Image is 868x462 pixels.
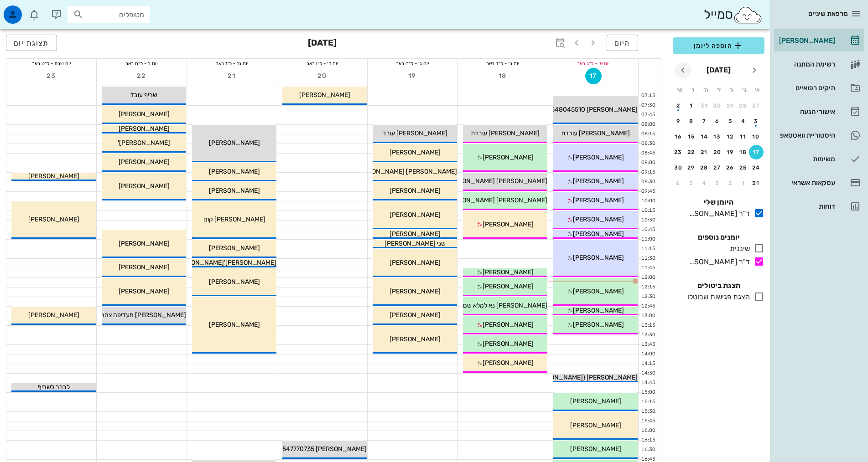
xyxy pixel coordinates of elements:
[723,103,738,109] div: 29
[639,140,657,148] div: 08:30
[639,264,657,272] div: 11:45
[684,164,699,171] div: 29
[570,421,621,429] span: [PERSON_NAME]
[209,244,260,252] span: [PERSON_NAME]
[710,164,725,171] div: 27
[639,446,657,454] div: 16:30
[710,114,725,128] button: 6
[723,164,738,171] div: 26
[697,103,712,109] div: 31
[483,340,534,348] span: [PERSON_NAME]
[639,427,657,435] div: 16:00
[390,230,441,238] span: [PERSON_NAME]
[671,164,686,171] div: 30
[697,180,712,186] div: 4
[390,149,441,156] span: [PERSON_NAME]
[671,176,686,190] button: 6
[710,176,725,190] button: 3
[441,302,547,309] span: [PERSON_NAME] נא למלא שם משפחה
[723,133,738,140] div: 12
[749,149,764,155] div: 17
[749,164,764,171] div: 24
[187,59,277,68] div: יום ה׳ - כ״ז באב
[684,98,699,113] button: 1
[673,37,764,54] button: הוספה ליומן
[697,118,712,124] div: 7
[444,196,547,204] span: [PERSON_NAME] [PERSON_NAME]
[675,62,691,78] button: חודש הבא
[639,102,657,109] div: 07:30
[710,145,725,159] button: 20
[639,197,657,205] div: 10:00
[383,129,447,137] span: [PERSON_NAME] עובד
[308,35,337,53] h3: [DATE]
[586,72,601,80] span: 17
[6,35,57,51] button: תצוגת יום
[671,133,686,140] div: 16
[573,287,624,295] span: [PERSON_NAME]
[209,321,260,329] span: [PERSON_NAME]
[684,160,699,175] button: 29
[488,106,638,113] span: [PERSON_NAME] 0548045510 מופנה מאסי- גר בחו"ל
[28,216,79,223] span: [PERSON_NAME]
[684,114,699,128] button: 8
[749,180,764,186] div: 31
[134,72,150,80] span: 22
[224,72,240,80] span: 21
[710,160,725,175] button: 27
[684,129,699,144] button: 15
[94,311,186,319] span: [PERSON_NAME] מעדיפה צהריים
[774,148,864,170] a: משימות
[774,77,864,99] a: תיקים רפואיים
[314,72,331,80] span: 20
[639,398,657,406] div: 15:15
[736,114,751,128] button: 4
[723,114,738,128] button: 5
[639,436,657,444] div: 16:15
[752,82,764,98] th: א׳
[530,374,638,381] span: [PERSON_NAME] ([PERSON_NAME])
[119,182,170,190] span: [PERSON_NAME]
[774,124,864,146] a: תגהיסטוריית וואטסאפ
[673,232,764,243] h4: יומנים נוספים
[777,132,835,139] div: היסטוריית וואטסאפ
[27,7,32,13] span: תג
[736,160,751,175] button: 25
[736,164,751,171] div: 25
[573,177,624,185] span: [PERSON_NAME]
[684,176,699,190] button: 5
[736,149,751,155] div: 18
[671,160,686,175] button: 30
[483,321,534,329] span: [PERSON_NAME]
[639,341,657,349] div: 13:45
[639,283,657,291] div: 12:15
[639,149,657,157] div: 08:45
[777,203,835,210] div: דוחות
[680,40,757,51] span: הוספה ליומן
[777,61,835,68] div: רשימת המתנה
[749,98,764,113] button: 27
[209,278,260,286] span: [PERSON_NAME]
[119,110,170,118] span: [PERSON_NAME]
[639,331,657,339] div: 13:30
[686,208,750,219] div: ד"ר [PERSON_NAME]
[639,417,657,425] div: 15:45
[671,145,686,159] button: 23
[639,188,657,195] div: 09:45
[723,149,738,155] div: 19
[483,359,534,367] span: [PERSON_NAME]
[700,82,712,98] th: ה׳
[639,379,657,387] div: 14:45
[261,445,367,453] span: [PERSON_NAME] 0547770735 לאירה
[314,68,331,84] button: 20
[697,133,712,140] div: 14
[736,176,751,190] button: 1
[639,370,657,377] div: 14:30
[203,216,265,223] span: [PERSON_NAME] קום
[726,243,750,254] div: שיננית
[639,350,657,358] div: 14:00
[614,39,630,47] span: היום
[671,149,686,155] div: 23
[639,216,657,224] div: 10:30
[774,30,864,51] a: [PERSON_NAME]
